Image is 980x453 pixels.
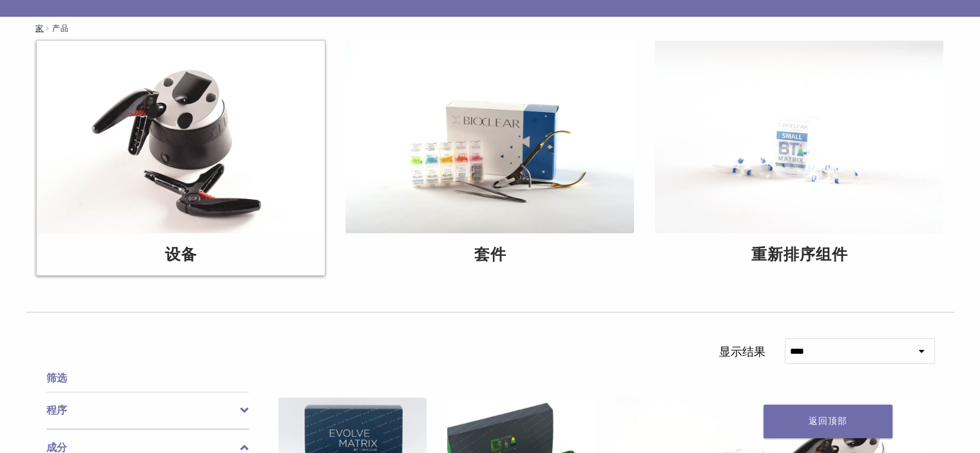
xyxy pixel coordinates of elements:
[655,41,943,275] a: 重新排序组件
[345,41,634,233] img: 套件
[52,24,69,33] font: 产品
[164,246,197,264] font: 设备
[474,246,506,264] font: 套件
[764,405,892,438] a: 返回顶部
[345,41,634,275] a: 套件
[46,405,67,416] font: 程序
[46,372,67,385] font: 筛选
[751,246,847,264] font: 重新排序组件
[742,345,765,359] font: 结果
[37,41,325,275] a: 设备
[655,41,943,233] img: 重新排序组件
[46,442,67,453] font: 成分
[35,24,44,33] font: 家
[32,24,44,33] a: 家
[809,416,847,427] font: 返回顶部
[37,41,325,233] img: 设备
[719,345,742,359] font: 显示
